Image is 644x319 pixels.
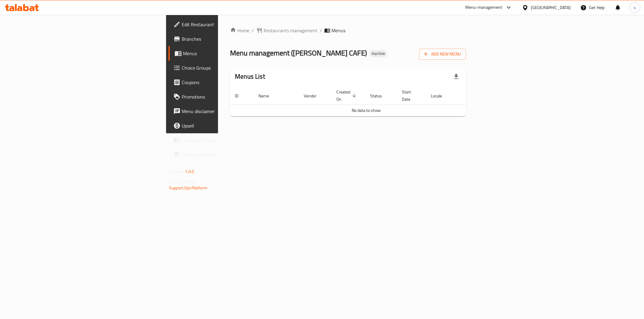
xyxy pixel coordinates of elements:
a: Restaurants management [256,27,317,34]
span: Grocery Checklist [182,151,269,158]
span: Coverage Report [182,137,269,144]
button: Add New Menu [419,49,466,60]
nav: breadcrumb [230,27,466,34]
span: Menus [332,27,345,34]
span: Created On [336,88,358,103]
span: Menu disclaimer [182,108,269,115]
span: Branches [182,35,269,43]
a: Grocery Checklist [168,147,274,162]
span: Get support on: [169,178,197,186]
span: Start Date [402,88,419,103]
a: Coverage Report [168,133,274,147]
span: Menus [183,50,269,57]
a: Promotions [168,90,274,104]
span: Vendor [304,92,324,99]
span: Promotions [182,93,269,100]
span: s [634,4,636,11]
a: Support.OpsPlatform [169,184,207,192]
span: Upsell [182,122,269,129]
span: Inactive [369,51,387,56]
a: Edit Restaurant [168,17,274,32]
a: Branches [168,32,274,46]
span: 1.0.0 [185,168,194,175]
span: Locale [431,92,450,99]
span: ID [235,92,246,99]
span: Choice Groups [182,64,269,71]
th: Actions [457,87,502,105]
a: Coupons [168,75,274,90]
li: / [320,27,322,34]
a: Menu disclaimer [168,104,274,118]
span: Edit Restaurant [182,21,269,28]
h2: Menus List [235,72,265,81]
a: Choice Groups [168,61,274,75]
table: enhanced table [230,87,502,116]
span: No data to show [352,106,381,114]
span: Menu management ( [PERSON_NAME] CAFE ) [230,46,367,60]
span: Status [370,92,390,99]
span: Add New Menu [424,50,461,58]
span: Coupons [182,79,269,86]
div: Export file [449,69,463,84]
div: Menu-management [465,4,502,11]
div: [GEOGRAPHIC_DATA] [531,4,571,11]
a: Upsell [168,118,274,133]
a: Menus [168,46,274,61]
span: Restaurants management [264,27,317,34]
span: Name [258,92,277,99]
span: Version: [169,168,184,175]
